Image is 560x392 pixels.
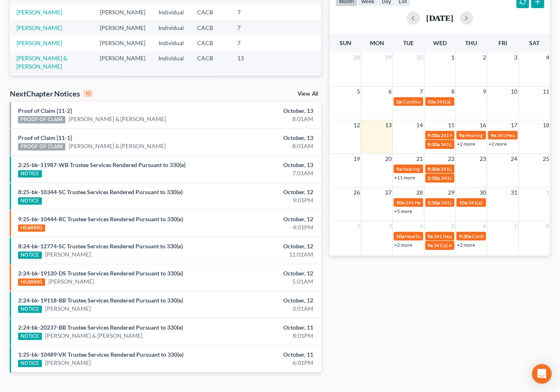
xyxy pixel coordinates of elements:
div: HEARING [18,225,45,232]
span: Tue [403,39,414,46]
div: October, 12 [220,188,313,196]
td: [PERSON_NAME] [93,74,152,89]
a: +2 more [394,242,412,248]
span: 13 [384,120,392,130]
div: 8:01PM [220,332,313,340]
div: NOTICE [18,170,42,178]
a: [PERSON_NAME] & [PERSON_NAME] [69,115,166,123]
span: 19 [353,154,361,164]
span: 24 [510,154,519,164]
span: 3 [514,53,519,62]
span: 22 [447,154,455,164]
div: 3:01AM [220,305,313,313]
span: 4 [419,221,424,231]
span: Mon [370,39,384,46]
td: CACB [190,51,231,74]
div: NOTICE [18,252,42,259]
a: View All [298,91,318,97]
span: Fri [498,39,507,46]
td: Individual [152,74,190,89]
div: Open Intercom Messenger [532,364,552,384]
span: Thu [466,39,477,46]
a: +2 more [457,242,475,248]
h2: [DATE] [427,14,454,22]
a: [PERSON_NAME] [16,9,62,16]
td: 7 [231,74,272,89]
a: [PERSON_NAME] [48,277,94,286]
a: 2:25-bk-11987-WB Trustee Services Rendered Pursuant to 330(e) [18,161,186,168]
span: 10a [428,99,436,105]
span: Hearing for [PERSON_NAME] & [PERSON_NAME] [402,166,510,172]
span: 9a [428,242,433,248]
td: 7 [231,5,272,20]
span: 9a [459,132,464,138]
a: 2:24-bk-20237-BB Trustee Services Rendered Pursuant to 330(e) [18,324,183,331]
span: 28 [353,53,361,62]
div: 8:01AM [220,142,313,150]
span: 2 [482,53,487,62]
td: CACB [190,5,231,20]
span: 341(a) meeting for [PERSON_NAME] [441,199,521,206]
span: 5 [356,87,361,96]
a: Proof of Claim [11-1] [18,134,72,141]
span: 4 [545,53,550,62]
span: 10a [396,233,404,239]
span: 17 [510,120,519,130]
span: 341 Hearing for [PERSON_NAME] [441,132,514,138]
span: 3 [388,221,392,231]
td: [PERSON_NAME] [93,5,152,20]
td: CACB [190,20,231,35]
span: 20 [384,154,392,164]
a: [PERSON_NAME] [16,24,62,31]
span: 10a [459,199,467,206]
a: 8:24-bk-12774-SC Trustee Services Rendered Pursuant to 330(e) [18,243,183,250]
div: 10 [83,90,93,97]
span: 27 [384,188,392,197]
span: 341(a) meeting for [PERSON_NAME] [434,242,513,248]
div: October, 11 [220,351,313,359]
td: [PERSON_NAME] [93,35,152,50]
span: 31 [510,188,519,197]
div: October, 12 [220,242,313,250]
span: 1 [545,188,550,197]
span: 29 [447,188,455,197]
a: 1:25-bk-10489-VK Trustee Services Rendered Pursuant to 330(e) [18,351,184,358]
a: +2 more [489,141,507,147]
span: 8 [545,221,550,231]
span: 9a [491,132,496,138]
div: October, 13 [220,134,313,142]
div: PROOF OF CLAIM [18,143,65,151]
td: Individual [152,51,190,74]
a: [PERSON_NAME] & [PERSON_NAME] [45,332,143,340]
span: 6 [482,221,487,231]
a: +11 more [394,174,415,181]
span: Sun [340,39,351,46]
span: Sat [529,39,539,46]
span: 8 [450,87,455,96]
a: 8:25-bk-10344-SC Trustee Services Rendered Pursuant to 330(e) [18,188,183,195]
a: Proof of Claim [11-2] [18,107,72,114]
span: Continued Status Conf [403,99,451,105]
td: [PERSON_NAME] [93,20,152,35]
span: 6 [388,87,392,96]
span: 341(a) meeting for [PERSON_NAME] [441,141,520,147]
span: 1:30p [428,199,441,206]
a: +5 more [394,208,412,214]
div: NOTICE [18,306,42,313]
span: 2 [356,221,361,231]
a: 2:24-bk-19118-BB Trustee Services Rendered Pursuant to 330(e) [18,297,183,304]
span: Hearing for [PERSON_NAME] [405,233,469,239]
span: 2:30p [428,175,441,181]
div: NextChapter Notices [10,89,93,99]
td: CACB [190,74,231,89]
td: 7 [231,35,272,50]
span: 26 [353,188,361,197]
td: Individual [152,35,190,50]
span: 341(a) Meeting for [441,175,482,181]
span: 1 [450,53,455,62]
td: Individual [152,20,190,35]
span: 30 [416,53,424,62]
div: NOTICE [18,197,42,205]
td: [PERSON_NAME] [93,51,152,74]
div: 6:01PM [220,359,313,367]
